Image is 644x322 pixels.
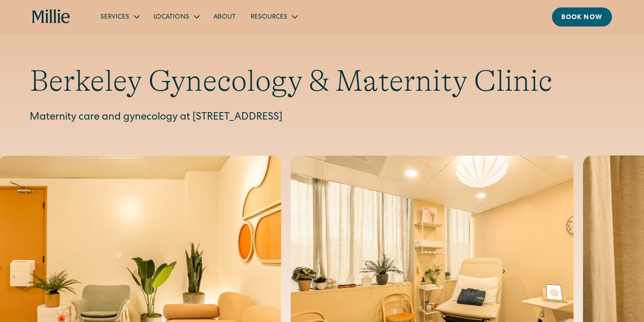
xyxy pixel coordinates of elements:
div: Resources [251,13,287,22]
div: Locations [153,13,189,22]
div: Book now [561,13,603,23]
div: Services [100,13,129,22]
a: About [206,9,243,24]
a: Book now [552,7,612,27]
div: Locations [146,9,206,24]
p: Maternity care and gynecology at [STREET_ADDRESS] [30,110,614,126]
div: Services [93,9,146,24]
div: Resources [243,9,304,24]
a: home [32,9,70,24]
h1: Berkeley Gynecology & Maternity Clinic [30,63,614,99]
